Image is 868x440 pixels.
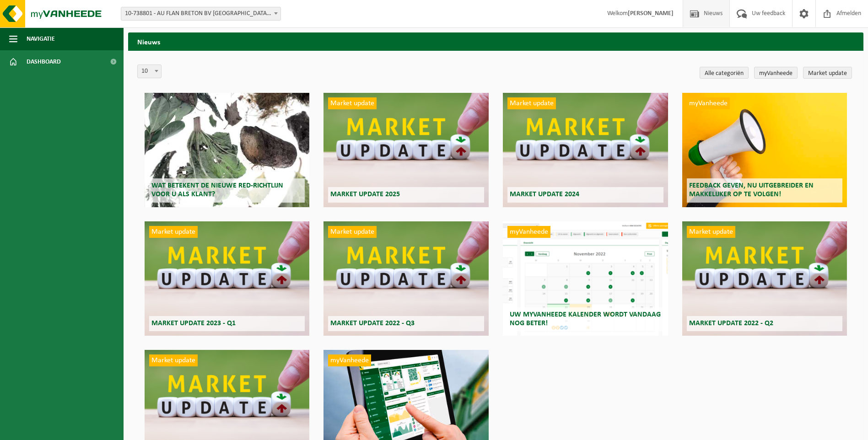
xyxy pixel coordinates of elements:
[328,354,371,366] span: myVanheede
[151,320,236,327] span: Market update 2023 - Q1
[328,97,377,109] span: Market update
[700,67,749,79] a: Alle categoriën
[628,10,674,17] strong: [PERSON_NAME]
[27,50,61,73] span: Dashboard
[689,182,814,198] span: Feedback geven, nu uitgebreider en makkelijker op te volgen!
[682,93,847,207] a: myVanheede Feedback geven, nu uitgebreider en makkelijker op te volgen!
[151,182,283,198] span: Wat betekent de nieuwe RED-richtlijn voor u als klant?
[507,226,550,238] span: myVanheede
[138,65,161,78] span: 10
[330,320,415,327] span: Market update 2022 - Q3
[507,97,556,109] span: Market update
[510,311,661,327] span: Uw myVanheede kalender wordt vandaag nog beter!
[145,221,309,336] a: Market update Market update 2023 - Q1
[27,27,55,50] span: Navigatie
[503,221,668,336] a: myVanheede Uw myVanheede kalender wordt vandaag nog beter!
[689,320,773,327] span: Market update 2022 - Q2
[682,221,847,336] a: Market update Market update 2022 - Q2
[145,93,309,207] a: Wat betekent de nieuwe RED-richtlijn voor u als klant?
[330,191,400,198] span: Market update 2025
[754,67,798,79] a: myVanheede
[149,226,198,238] span: Market update
[803,67,852,79] a: Market update
[503,93,668,207] a: Market update Market update 2024
[137,64,162,78] span: 10
[121,7,281,21] span: 10-738801 - AU FLAN BRETON BV TERVUREN - TERVUREN
[323,93,488,207] a: Market update Market update 2025
[121,7,280,20] span: 10-738801 - AU FLAN BRETON BV TERVUREN - TERVUREN
[687,226,735,238] span: Market update
[687,97,730,109] span: myVanheede
[510,191,579,198] span: Market update 2024
[328,226,377,238] span: Market update
[128,32,863,50] h2: Nieuws
[149,354,198,366] span: Market update
[323,221,488,336] a: Market update Market update 2022 - Q3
